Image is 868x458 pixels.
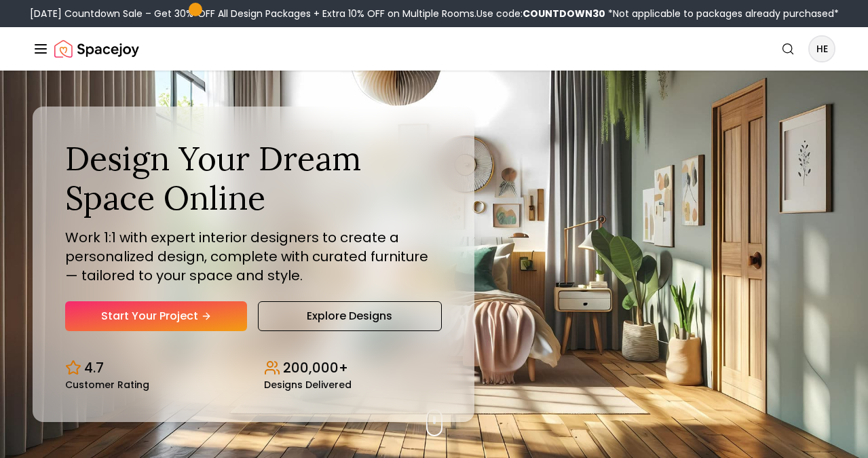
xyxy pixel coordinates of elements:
[264,380,352,389] small: Designs Delivered
[65,347,442,389] div: Design stats
[65,380,149,389] small: Customer Rating
[54,35,139,62] img: Spacejoy Logo
[808,35,835,62] button: HE
[65,301,247,331] a: Start Your Project
[54,35,139,62] a: Spacejoy
[605,7,839,20] span: *Not applicable to packages already purchased*
[810,37,834,61] span: HE
[30,7,839,20] div: [DATE] Countdown Sale – Get 30% OFF All Design Packages + Extra 10% OFF on Multiple Rooms.
[258,301,441,331] a: Explore Designs
[65,139,442,217] h1: Design Your Dream Space Online
[476,7,605,20] span: Use code:
[84,358,104,377] p: 4.7
[283,358,348,377] p: 200,000+
[523,7,605,20] b: COUNTDOWN30
[65,228,442,285] p: Work 1:1 with expert interior designers to create a personalized design, complete with curated fu...
[33,27,835,71] nav: Global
